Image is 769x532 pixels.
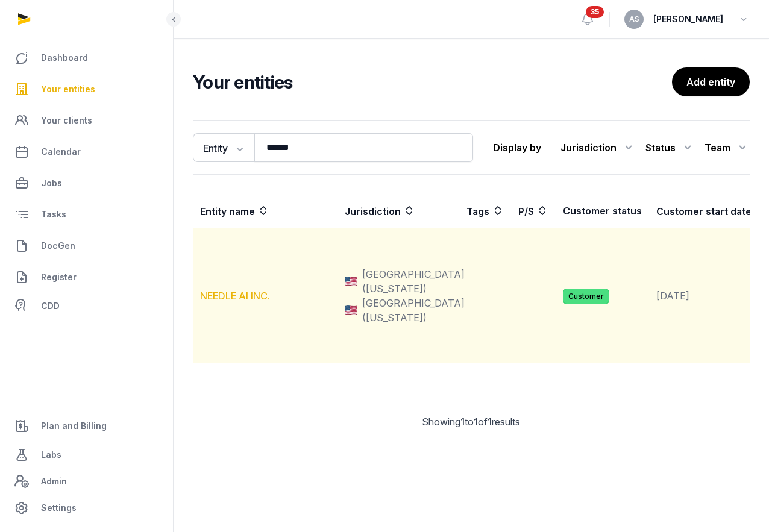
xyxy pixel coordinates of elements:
span: Dashboard [41,51,88,65]
span: Register [41,270,77,284]
span: Plan and Billing [41,419,107,433]
span: [GEOGRAPHIC_DATA] ([US_STATE]) [362,267,465,296]
span: [GEOGRAPHIC_DATA] ([US_STATE]) [362,296,465,325]
a: Plan and Billing [10,412,163,440]
span: Jobs [41,176,62,190]
button: Entity [193,133,254,162]
span: Your entities [41,82,95,96]
span: Your clients [41,113,92,128]
a: Register [10,263,163,292]
a: Dashboard [10,43,163,72]
th: Tags [459,194,511,228]
a: CDD [10,294,163,318]
span: Customer [563,289,609,304]
div: Jurisdiction [560,138,636,157]
span: Settings [41,501,77,515]
span: 1 [460,416,465,428]
span: Labs [41,448,61,462]
a: NEEDLE AI INC. [200,290,270,302]
th: Jurisdiction [337,194,459,228]
a: Calendar [10,137,163,166]
span: Calendar [41,145,81,159]
span: Admin [41,474,67,489]
p: Display by [493,138,541,157]
div: Status [645,138,695,157]
button: AS [624,10,644,29]
a: Settings [10,493,163,522]
a: DocGen [10,231,163,260]
div: Showing to of results [193,415,750,429]
span: Tasks [41,207,66,222]
div: Team [705,138,750,157]
a: Admin [10,469,163,493]
a: Tasks [10,200,163,229]
span: 1 [488,416,492,428]
th: Customer status [556,194,649,228]
th: P/S [511,194,556,228]
a: Your clients [10,106,163,135]
span: 35 [586,6,604,18]
span: [PERSON_NAME] [653,12,723,27]
a: Your entities [10,75,163,104]
span: AS [629,16,639,23]
a: Add entity [672,67,750,96]
th: Entity name [193,194,337,228]
a: Labs [10,440,163,469]
span: DocGen [41,239,75,253]
a: Jobs [10,169,163,198]
h2: Your entities [193,71,672,93]
span: 1 [474,416,478,428]
span: CDD [41,299,60,313]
